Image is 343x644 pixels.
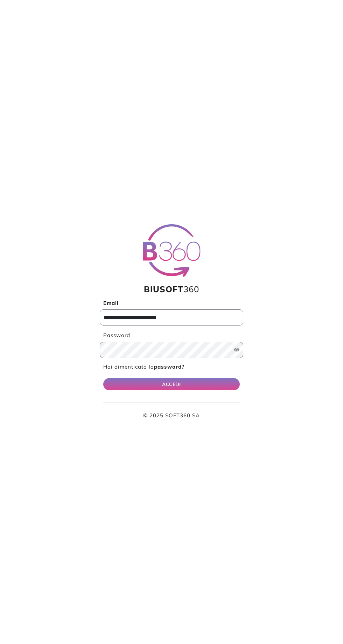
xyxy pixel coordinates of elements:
[100,331,243,340] label: Password
[103,378,240,390] button: ACCEDI
[144,284,183,294] span: BIUSOFT
[100,284,243,294] h1: 360
[103,363,184,370] a: Hai dimenticato lapassword?
[154,363,184,370] b: password?
[103,412,240,420] p: © 2025 SOFT360 SA
[103,300,119,306] b: Email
